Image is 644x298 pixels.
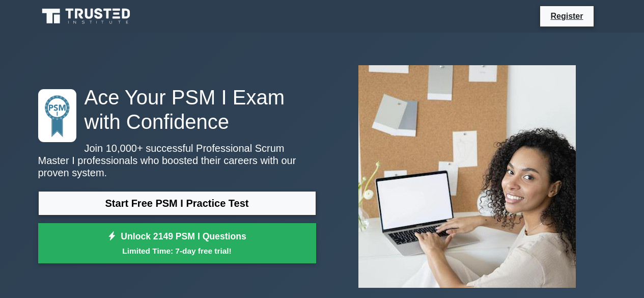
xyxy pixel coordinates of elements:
[38,191,316,215] a: Start Free PSM I Practice Test
[544,10,589,22] a: Register
[51,245,303,257] small: Limited Time: 7-day free trial!
[38,142,316,179] p: Join 10,000+ successful Professional Scrum Master I professionals who boosted their careers with ...
[38,85,316,134] h1: Ace Your PSM I Exam with Confidence
[38,223,316,264] a: Unlock 2149 PSM I QuestionsLimited Time: 7-day free trial!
